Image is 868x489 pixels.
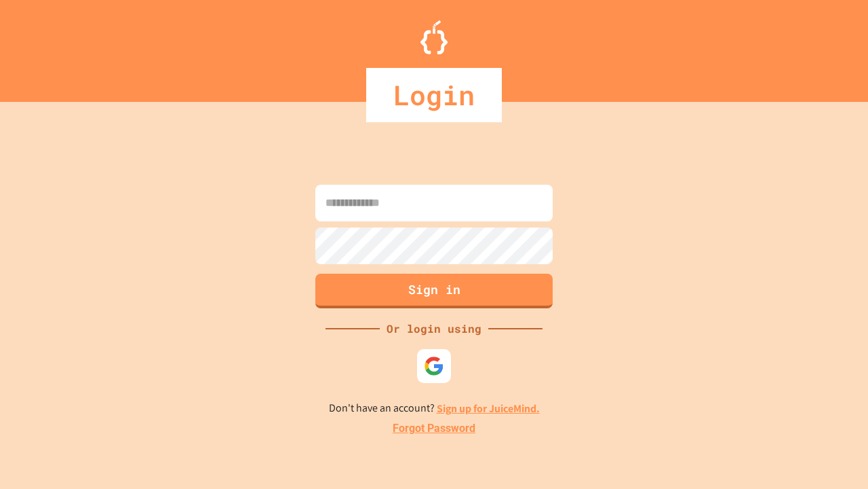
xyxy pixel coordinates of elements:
[420,20,448,54] img: Logo.svg
[437,401,540,416] a: Sign up for JuiceMind.
[424,356,444,376] img: google-icon.svg
[380,321,488,337] div: Or login using
[366,68,502,122] div: Login
[811,435,854,475] iframe: chat widget
[315,274,553,308] button: Sign in
[755,376,854,433] iframe: chat widget
[393,420,475,437] a: Forgot Password
[329,400,540,417] p: Don't have an account?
